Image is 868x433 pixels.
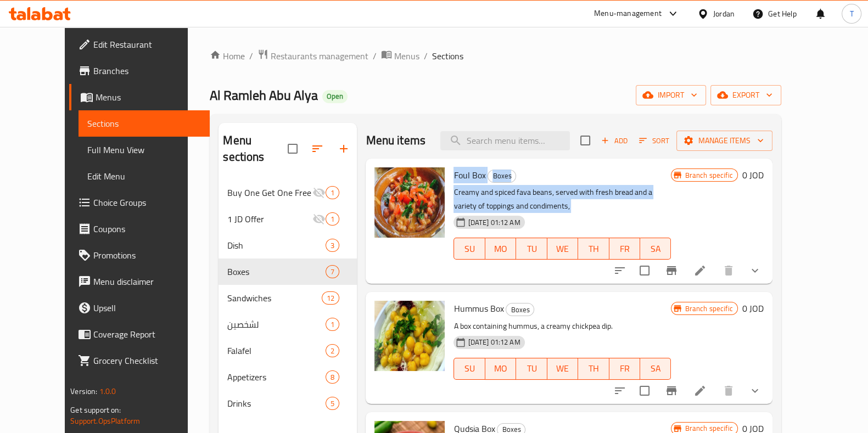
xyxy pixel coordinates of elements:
span: T [849,8,853,20]
div: items [326,318,339,331]
span: TH [583,361,604,376]
a: Full Menu View [79,137,210,163]
span: TU [520,241,542,257]
button: SA [640,238,671,260]
button: SU [453,238,485,260]
span: Add [600,134,629,147]
button: FR [609,358,640,380]
a: Coupons [69,216,210,242]
button: export [710,85,781,105]
button: delete [715,257,742,284]
div: لشخصين1 [219,311,357,338]
div: 1 JD Offer1 [219,206,357,232]
span: Select to update [633,379,656,402]
button: WE [547,358,578,380]
span: Edit Restaurant [93,38,201,51]
li: / [373,49,377,63]
span: MO [490,361,512,376]
span: Branch specific [680,170,737,181]
div: Buy One Get One Free1 [219,179,357,206]
img: Foul Box [374,167,445,238]
svg: Show Choices [748,264,761,277]
nav: Menu sections [219,175,357,421]
button: Sort [636,132,672,149]
span: WE [552,241,574,257]
span: 2 [326,346,339,356]
div: items [326,344,339,357]
img: Hummus Box [374,301,445,371]
button: import [636,85,706,105]
span: Branches [93,64,201,77]
div: Sandwiches12 [219,285,357,311]
span: 1.0.0 [99,384,116,398]
div: Drinks [227,397,326,410]
span: 1 [326,214,339,224]
svg: Inactive section [312,186,326,199]
span: Sort items [632,132,676,149]
a: Grocery Checklist [69,347,210,374]
div: Drinks5 [219,390,357,417]
a: Edit Menu [79,163,210,189]
a: Menus [381,49,419,63]
a: Promotions [69,242,210,268]
a: Edit Restaurant [69,31,210,58]
span: Boxes [506,303,534,316]
span: Boxes [488,170,516,182]
span: Get support on: [70,403,121,417]
nav: breadcrumb [210,49,781,63]
div: Boxes [227,265,326,278]
span: TH [583,241,604,257]
svg: Inactive section [312,212,326,226]
span: Menus [394,49,419,63]
button: SU [453,358,485,380]
div: Boxes7 [219,258,357,285]
a: Coverage Report [69,321,210,347]
button: Branch-specific-item [658,257,685,284]
span: 1 [326,319,339,330]
div: Boxes [506,303,534,316]
span: WE [552,361,574,376]
span: Manage items [685,134,764,148]
span: Promotions [93,249,201,262]
div: Appetizers [227,370,326,384]
button: Add section [331,136,357,162]
span: 5 [326,398,339,409]
div: Dish [227,239,326,252]
a: Choice Groups [69,189,210,216]
a: Edit menu item [693,264,707,277]
button: Manage items [676,131,772,151]
button: WE [547,238,578,260]
a: Support.OpsPlatform [70,414,140,428]
span: 3 [326,240,339,251]
div: Sandwiches [227,291,322,305]
div: Appetizers8 [219,364,357,390]
button: SA [640,358,671,380]
span: Foul Box [453,167,485,183]
div: Open [322,90,348,103]
h2: Menu sections [223,132,288,165]
div: لشخصين [227,318,326,331]
span: Add item [597,132,632,149]
p: Creamy and spiced fava beans, served with fresh bread and a variety of toppings and condiments, [453,185,671,213]
span: Grocery Checklist [93,354,201,367]
h6: 0 JOD [742,167,764,183]
span: Select to update [633,259,656,282]
span: Al Ramleh Abu Alya [210,83,318,108]
span: Select section [574,129,597,152]
button: sort-choices [607,378,633,404]
a: Branches [69,58,210,84]
span: Hummus Box [453,300,503,317]
span: Full Menu View [87,143,201,156]
a: Sections [79,110,210,137]
span: Upsell [93,301,201,314]
h6: 0 JOD [742,301,764,316]
div: items [326,186,339,199]
span: MO [490,241,512,257]
span: 1 JD Offer [227,212,312,226]
a: Menus [69,84,210,110]
span: export [719,88,772,102]
div: Dish3 [219,232,357,258]
span: Falafel [227,344,326,357]
a: Upsell [69,295,210,321]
